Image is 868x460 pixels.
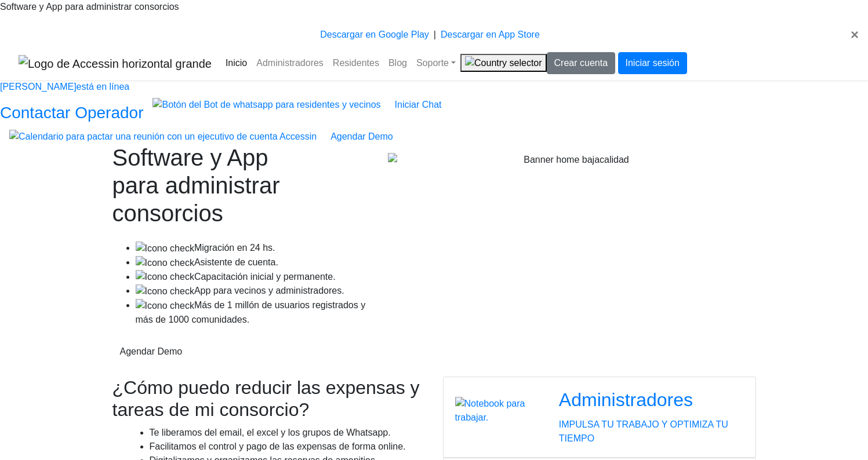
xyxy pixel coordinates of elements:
a: Crear cuenta [547,52,616,74]
div: Administradores [559,389,744,411]
a: Descargar en Google Play [320,30,434,39]
img: Icono check [136,284,194,298]
a: Administradores [252,52,328,75]
img: Icono check [136,242,194,255]
img: Banner home bajacalidad [388,144,756,176]
img: Icono check [136,270,194,284]
li: Facilitamos el control y pago de las expensas de forma online. [150,440,426,454]
h2: ¿Cómo puedo reducir las expensas y tareas de mi consorcio? [112,377,426,421]
li: App para vecinos y administradores. [136,284,371,298]
div: | [320,28,540,42]
button: Close [851,28,859,42]
li: Te liberamos del email, el excel y los grupos de Whatsapp. [150,426,426,440]
a: Descargar en App Store [436,30,540,39]
div: Agendar Demo [331,130,393,144]
li: Más de 1 millón de usuarios registrados y más de 1000 comunidades. [136,298,371,327]
span: × [851,27,859,42]
p: IMPULSA TU TRABAJO Y OPTIMIZA TU TIEMPO [559,418,744,446]
li: Capacitación inicial y permanente. [136,270,371,284]
a: Iniciar sesión [618,52,687,74]
img: Icono check [136,299,194,313]
img: Notebook para trabajar. [455,397,550,437]
h1: Software y App para administrar consorcios [112,144,371,227]
a: Notebook para trabajar. Administradores IMPULSA TU TRABAJO Y OPTIMIZA TU TIEMPO [443,377,756,458]
li: Migración en 24 hs. [136,241,371,255]
img: Logo de Accessin horizontal grande [19,55,212,72]
a: Agendar Demo [112,341,190,363]
img: Country selector [465,56,542,70]
a: Inicio [221,52,252,75]
a: Soporte [412,52,460,75]
img: Botón del Bot de whatsapp para residentes y vecinos [152,98,380,112]
a: Blog [384,52,412,75]
img: Icono check [136,256,194,270]
div: Iniciar Chat [395,98,442,112]
li: Asistente de cuenta. [136,255,371,270]
a: Residentes [328,52,384,75]
img: Calendario para pactar una reunión con un ejecutivo de cuenta Accessin [9,130,317,144]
